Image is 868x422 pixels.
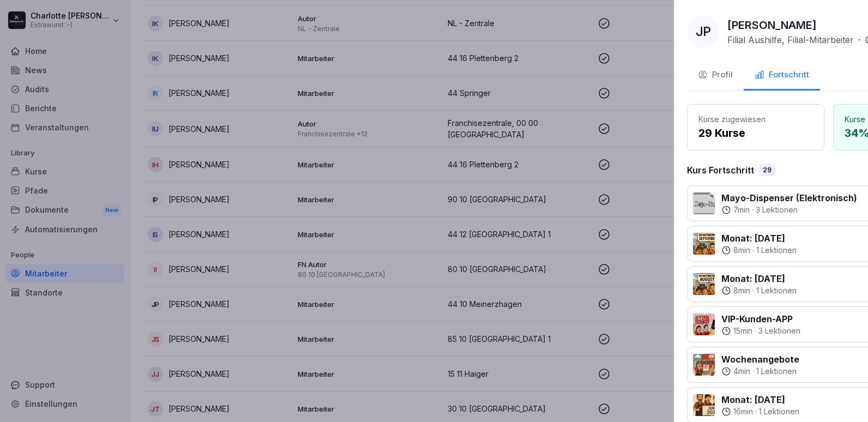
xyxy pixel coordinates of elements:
p: VIP-Kunden-APP [721,312,800,325]
p: 1 Lektionen [756,366,797,377]
p: Monat: [DATE] [721,232,797,245]
p: 15 min [733,325,752,336]
p: 8 min [733,245,750,256]
p: Monat: [DATE] [721,393,799,406]
p: 1 Lektionen [756,285,797,296]
p: Filial Aushilfe, Filial-Mitarbeiter [727,33,854,46]
p: 3 Lektionen [756,204,798,215]
p: 4 min [733,366,750,377]
div: · [721,204,857,215]
p: [PERSON_NAME] [727,17,817,33]
div: 29 [759,164,775,176]
p: Wochenangebote [721,353,799,366]
p: Kurse zugewiesen [698,113,813,125]
p: 1 Lektionen [759,406,799,417]
p: Kurs Fortschritt [687,164,754,177]
div: · [721,245,797,256]
p: Monat: [DATE] [721,272,797,285]
p: Mayo-Dispenser (Elektronisch) [721,191,857,204]
div: · [721,406,799,417]
div: Profil [698,69,733,81]
p: 1 Lektionen [756,245,797,256]
button: Profil [687,61,744,91]
button: Fortschritt [744,61,820,91]
div: · [721,366,799,377]
div: · [721,285,797,296]
p: 29 Kurse [698,125,813,141]
p: 7 min [733,204,750,215]
div: Fortschritt [755,69,809,81]
div: JP [687,15,720,48]
p: 8 min [733,285,750,296]
p: 16 min [733,406,753,417]
p: 3 Lektionen [758,325,800,336]
div: · [721,325,800,336]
